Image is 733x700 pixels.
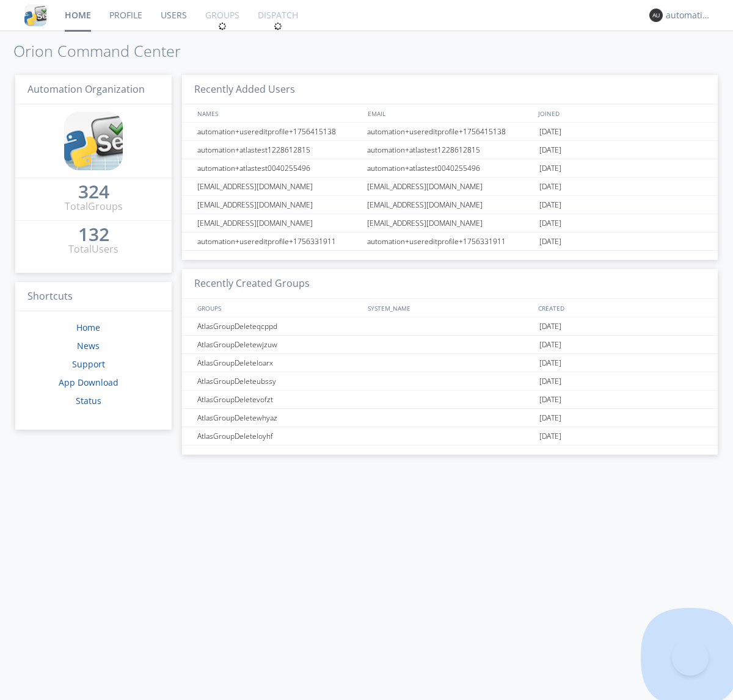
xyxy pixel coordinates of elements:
div: automation+atlastest1228612815 [364,141,536,159]
div: [EMAIL_ADDRESS][DOMAIN_NAME] [364,196,536,214]
span: Automation Organization [27,82,145,96]
a: AtlasGroupDeletewhyaz[DATE] [182,409,718,427]
span: [DATE] [539,141,561,159]
a: Home [76,322,100,333]
a: 324 [78,186,109,200]
span: [DATE] [539,354,561,372]
div: AtlasGroupDeletewjzuw [194,336,363,353]
img: spin.svg [274,22,282,31]
img: cddb5a64eb264b2086981ab96f4c1ba7 [24,4,46,26]
span: [DATE] [539,159,561,178]
div: CREATED [535,299,706,317]
a: Status [76,395,101,406]
div: GROUPS [194,299,362,317]
span: [DATE] [539,233,561,251]
div: [EMAIL_ADDRESS][DOMAIN_NAME] [364,178,536,195]
a: AtlasGroupDeleteubssy[DATE] [182,372,718,391]
div: Total Groups [65,200,123,214]
a: AtlasGroupDeletevofzt[DATE] [182,391,718,409]
div: NAMES [194,104,362,122]
a: News [77,340,100,352]
div: AtlasGroupDeletewhyaz [194,409,363,427]
span: [DATE] [539,391,561,409]
div: Total Users [68,242,119,256]
div: automation+usereditprofile+1756331911 [194,233,363,250]
span: [DATE] [539,214,561,233]
div: 324 [78,186,109,198]
a: [EMAIL_ADDRESS][DOMAIN_NAME][EMAIL_ADDRESS][DOMAIN_NAME][DATE] [182,196,718,214]
div: [EMAIL_ADDRESS][DOMAIN_NAME] [194,178,363,195]
a: AtlasGroupDeleteloarx[DATE] [182,354,718,372]
img: spin.svg [218,22,227,31]
span: [DATE] [539,123,561,141]
div: automation+atlas0004 [666,9,712,21]
a: [EMAIL_ADDRESS][DOMAIN_NAME][EMAIL_ADDRESS][DOMAIN_NAME][DATE] [182,178,718,196]
div: automation+usereditprofile+1756331911 [364,233,536,250]
div: automation+atlastest0040255496 [194,159,363,177]
img: 373638.png [649,9,663,22]
div: automation+atlastest0040255496 [364,159,536,177]
span: [DATE] [539,336,561,354]
div: JOINED [535,104,706,122]
a: AtlasGroupDeletewjzuw[DATE] [182,336,718,354]
a: automation+atlastest1228612815automation+atlastest1228612815[DATE] [182,141,718,159]
div: AtlasGroupDeleteloarx [194,354,363,372]
div: automation+usereditprofile+1756415138 [364,123,536,140]
div: [EMAIL_ADDRESS][DOMAIN_NAME] [364,214,536,232]
iframe: Toggle Customer Support [672,639,709,676]
span: [DATE] [539,178,561,196]
div: automation+atlastest1228612815 [194,141,363,159]
a: automation+usereditprofile+1756331911automation+usereditprofile+1756331911[DATE] [182,233,718,251]
div: [EMAIL_ADDRESS][DOMAIN_NAME] [194,214,363,232]
a: automation+atlastest0040255496automation+atlastest0040255496[DATE] [182,159,718,178]
a: 132 [78,228,109,242]
span: [DATE] [539,409,561,427]
span: [DATE] [539,372,561,391]
a: AtlasGroupDeleteloyhf[DATE] [182,427,718,446]
div: AtlasGroupDeletevofzt [194,391,363,408]
a: automation+usereditprofile+1756415138automation+usereditprofile+1756415138[DATE] [182,123,718,141]
h3: Recently Created Groups [182,269,718,299]
div: AtlasGroupDeleteubssy [194,372,363,390]
div: EMAIL [365,104,535,122]
span: [DATE] [539,317,561,336]
img: cddb5a64eb264b2086981ab96f4c1ba7 [64,112,123,170]
a: Support [72,358,105,370]
div: [EMAIL_ADDRESS][DOMAIN_NAME] [194,196,363,214]
a: [EMAIL_ADDRESS][DOMAIN_NAME][EMAIL_ADDRESS][DOMAIN_NAME][DATE] [182,214,718,233]
div: SYSTEM_NAME [365,299,535,317]
div: AtlasGroupDeleteqcppd [194,317,363,335]
div: 132 [78,228,109,240]
div: automation+usereditprofile+1756415138 [194,123,363,140]
h3: Shortcuts [15,282,172,312]
h3: Recently Added Users [182,75,718,105]
a: AtlasGroupDeleteqcppd[DATE] [182,317,718,336]
a: App Download [59,377,119,388]
span: [DATE] [539,196,561,214]
span: [DATE] [539,427,561,446]
div: AtlasGroupDeleteloyhf [194,427,363,445]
